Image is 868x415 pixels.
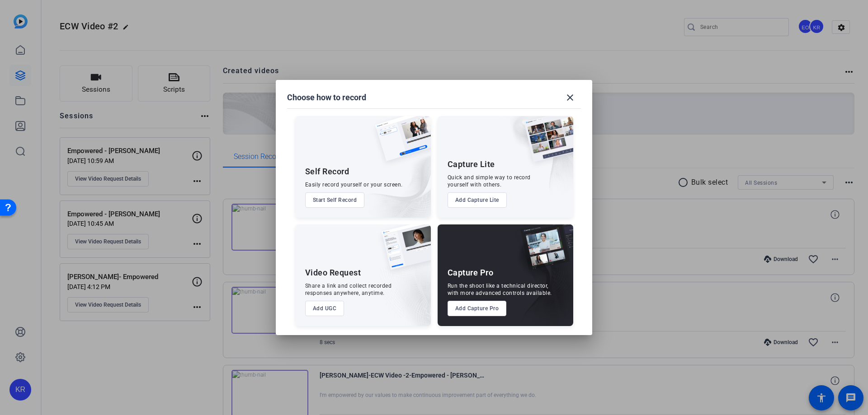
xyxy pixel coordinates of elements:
div: Run the shoot like a technical director, with more advanced controls available. [448,282,552,297]
div: Quick and simple way to record yourself with others. [448,174,531,188]
button: Add UGC [305,301,344,316]
div: Capture Pro [448,267,494,278]
img: capture-pro.png [514,224,573,280]
h1: Choose how to record [287,92,366,103]
div: Capture Lite [448,159,495,170]
button: Add Capture Lite [448,192,507,208]
mat-icon: close [565,92,576,103]
img: embarkstudio-self-record.png [352,135,431,218]
button: Add Capture Pro [448,301,507,316]
div: Self Record [305,166,349,177]
img: ugc-content.png [375,224,431,279]
img: capture-lite.png [517,116,573,171]
div: Video Request [305,267,361,278]
div: Easily record yourself or your screen. [305,181,403,188]
img: self-record.png [368,116,431,170]
img: embarkstudio-capture-lite.png [492,116,573,206]
img: embarkstudio-capture-pro.png [506,236,573,326]
button: Start Self Record [305,192,365,208]
img: embarkstudio-ugc-content.png [378,252,431,326]
div: Share a link and collect recorded responses anywhere, anytime. [305,282,392,297]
